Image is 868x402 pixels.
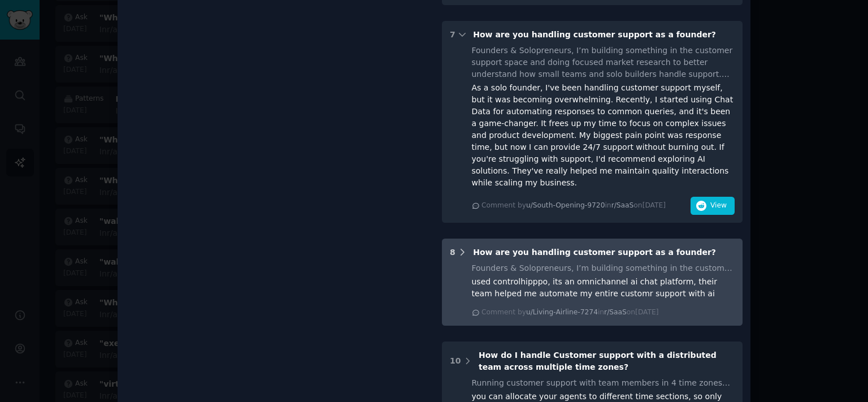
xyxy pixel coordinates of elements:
[472,276,735,300] div: used controlhipppo, its an omnichannel ai chat platform, their team helped me automate my entire ...
[472,262,735,274] div: Founders & Solopreneurs, I’m building something in the customer support space and doing focused m...
[691,204,735,213] a: View
[710,201,727,211] span: View
[450,247,455,258] div: 8
[473,248,716,257] span: How are you handling customer support as a founder?
[481,308,659,318] div: Comment by in on [DATE]
[472,377,735,389] div: Running customer support with team members in 4 time zones ([GEOGRAPHIC_DATA], [GEOGRAPHIC_DATA],...
[472,45,735,80] div: Founders & Solopreneurs, I’m building something in the customer support space and doing focused m...
[604,308,627,316] span: r/SaaS
[473,30,716,39] span: How are you handling customer support as a founder?
[691,197,735,215] button: View
[611,201,634,209] span: r/SaaS
[450,355,461,367] div: 10
[450,29,455,41] div: 7
[526,308,598,316] span: u/Living-Airline-7274
[472,82,735,189] div: As a solo founder, I've been handling customer support myself, but it was becoming overwhelming. ...
[526,201,605,209] span: u/South-Opening-9720
[481,201,666,211] div: Comment by in on [DATE]
[479,351,717,371] span: How do I handle Customer support with a distributed team across multiple time zones?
